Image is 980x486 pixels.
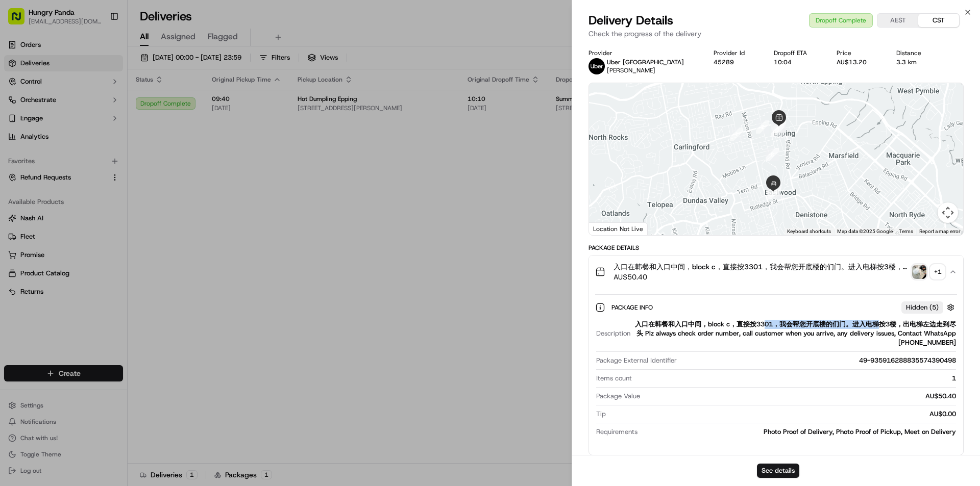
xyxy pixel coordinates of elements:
[589,29,964,39] p: Check the progress of the delivery
[596,374,632,383] span: Items count
[768,186,781,199] div: 10
[20,186,29,194] img: 1736555255976-a54dd68f-1ca7-489b-9aae-adbdc363a1c4
[96,228,164,238] span: API Documentation
[714,58,734,66] button: 45289
[46,97,167,108] div: Start new chat
[730,127,743,141] div: 1
[158,131,186,143] button: See all
[918,14,959,27] button: CST
[634,320,956,347] div: 入口在韩餐和入口中间，block c，直接按3301，我会帮您开底楼的们门。进入电梯按3楼，出电梯左边走到尽头 Plz always check order number, call custo...
[596,410,606,419] span: Tip
[766,148,779,161] div: 8
[10,229,18,237] div: 📗
[589,12,673,29] span: Delivery Details
[589,58,605,74] img: uber-new-logo.jpeg
[614,272,908,282] span: AU$50.40
[774,58,820,66] div: 10:04
[596,392,640,401] span: Package Value
[34,158,37,166] span: •
[596,427,638,437] span: Requirements
[82,224,168,242] a: 💻API Documentation
[757,464,799,478] button: See details
[938,202,958,223] button: Map camera controls
[610,410,956,419] div: AU$0.00
[39,158,63,166] span: 9月17日
[596,329,630,338] span: Description
[642,427,956,437] div: Photo Proof of Delivery, Photo Proof of Pickup, Meet on Delivery
[6,224,82,242] a: 📗Knowledge Base
[896,58,935,66] div: 3.3 km
[614,262,908,272] span: 入口在韩餐和入口中间，block c，直接按3301，我会帮您开底楼的们门。进入电梯按3楼，出电梯左边走到尽头 Plz always check order number, call custo...
[589,255,963,288] button: 入口在韩餐和入口中间，block c，直接按3301，我会帮您开底楼的们门。进入电梯按3楼，出电梯左边走到尽头 Plz always check order number, call custo...
[10,176,27,192] img: Asif Zaman Khan
[21,97,40,116] img: 8016278978528_b943e370aa5ada12b00a_72.png
[714,49,758,57] div: Provider Id
[85,186,88,194] span: •
[32,186,83,194] span: [PERSON_NAME]
[10,133,68,141] div: Past conversations
[899,228,913,234] a: Terms (opens in new tab)
[589,49,697,57] div: Provider
[636,374,956,383] div: 1
[771,123,785,137] div: 7
[46,108,140,116] div: We're available if you need us!
[20,228,78,238] span: Knowledge Base
[27,66,184,76] input: Got a question? Start typing here...
[592,222,625,235] a: Open this area in Google Maps (opens a new window)
[10,41,186,57] p: Welcome 👋
[912,265,926,279] img: photo_proof_of_pickup image
[589,288,963,455] div: 入口在韩餐和入口中间，block c，直接按3301，我会帮您开底楼的们门。进入电梯按3楼，出电梯左边走到尽头 Plz always check order number, call custo...
[787,228,831,235] button: Keyboard shortcuts
[607,58,684,66] p: Uber [GEOGRAPHIC_DATA]
[877,14,918,27] button: AEST
[773,120,786,133] div: 5
[589,222,648,235] div: Location Not Live
[10,97,29,116] img: 1736555255976-a54dd68f-1ca7-489b-9aae-adbdc363a1c4
[912,265,945,279] button: photo_proof_of_pickup image+1
[919,228,960,234] a: Report a map error
[102,253,124,261] span: Pylon
[72,252,124,261] a: Powered byPylon
[906,303,939,312] span: Hidden ( 5 )
[174,100,186,113] button: Start new chat
[896,49,935,57] div: Distance
[611,303,655,312] span: Package Info
[901,301,957,314] button: Hidden (5)
[589,244,964,252] div: Package Details
[607,66,655,74] span: [PERSON_NAME]
[592,222,625,235] img: Google
[837,228,893,234] span: Map data ©2025 Google
[756,120,769,134] div: 2
[774,49,820,57] div: Dropoff ETA
[930,265,945,279] div: + 1
[681,356,956,365] div: 49-935916288835574390498
[837,49,880,57] div: Price
[596,356,677,365] span: Package External Identifier
[10,10,31,31] img: Nash
[86,229,94,237] div: 💻
[90,186,114,194] span: 8月27日
[837,58,880,66] div: AU$13.20
[644,392,956,401] div: AU$50.40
